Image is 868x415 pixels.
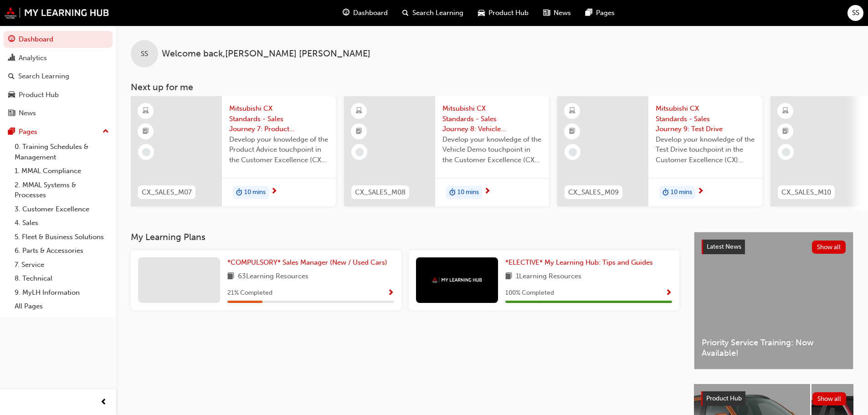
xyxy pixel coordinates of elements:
span: News [554,8,571,18]
span: Mitsubishi CX Standards - Sales Journey 9: Test Drive [656,103,755,134]
a: guage-iconDashboard [335,4,395,22]
img: mmal [5,7,109,19]
span: search-icon [8,72,15,81]
span: book-icon [505,271,512,282]
span: book-icon [227,271,234,282]
span: up-icon [103,126,109,138]
span: news-icon [543,7,550,19]
span: Mitsubishi CX Standards - Sales Journey 8: Vehicle Demo [442,103,542,134]
span: news-icon [8,109,15,118]
span: SS [852,8,859,18]
a: CX_SALES_M07Mitsubishi CX Standards - Sales Journey 7: Product AdviceDevelop your knowledge of th... [131,96,336,206]
a: 1. MMAL Compliance [11,164,113,178]
span: learningRecordVerb_NONE-icon [355,148,364,156]
span: Develop your knowledge of the Product Advice touchpoint in the Customer Excellence (CX) Sales jou... [229,134,329,165]
span: Welcome back , [PERSON_NAME] [PERSON_NAME] [162,49,370,59]
span: Show Progress [665,289,672,297]
span: learningResourceType_ELEARNING-icon [569,105,575,117]
button: SS [847,5,863,21]
a: Latest NewsShow allPriority Service Training: Now Available! [694,232,853,369]
span: Develop your knowledge of the Vehicle Demo touchpoint in the Customer Excellence (CX) Sales journey. [442,134,542,165]
span: SS [141,49,148,59]
span: guage-icon [343,7,349,19]
button: Show Progress [387,287,394,299]
a: pages-iconPages [578,4,622,22]
span: booktick-icon [782,126,789,138]
span: Priority Service Training: Now Available! [702,338,846,358]
span: pages-icon [586,7,592,19]
a: CX_SALES_M09Mitsubishi CX Standards - Sales Journey 9: Test DriveDevelop your knowledge of the Te... [557,96,762,206]
a: 3. Customer Excellence [11,202,113,216]
button: DashboardAnalyticsSearch LearningProduct HubNews [4,29,113,123]
span: car-icon [478,7,485,19]
span: search-icon [402,7,409,19]
span: duration-icon [663,187,669,199]
span: learningRecordVerb_NONE-icon [142,148,150,156]
a: news-iconNews [536,4,578,22]
a: 9. MyLH Information [11,286,113,300]
span: Latest News [707,243,741,251]
span: Search Learning [412,8,463,18]
span: 10 mins [671,187,692,198]
span: booktick-icon [356,126,362,138]
span: learningRecordVerb_NONE-icon [782,148,790,156]
a: All Pages [11,299,113,313]
a: 6. Parts & Accessories [11,244,113,258]
span: pages-icon [8,128,15,136]
span: Pages [596,8,615,18]
span: 10 mins [244,187,266,198]
h3: Next up for me [116,82,868,92]
button: Show all [812,241,846,254]
span: 63 Learning Resources [238,271,308,282]
a: 8. Technical [11,272,113,286]
a: 7. Service [11,258,113,272]
span: chart-icon [8,54,15,62]
a: car-iconProduct Hub [471,4,536,22]
span: Dashboard [353,8,388,18]
a: Search Learning [4,68,113,85]
span: *COMPULSORY* Sales Manager (New / Used Cars) [227,258,387,266]
span: 1 Learning Resources [516,271,581,282]
span: learningResourceType_ELEARNING-icon [782,105,789,117]
button: Show Progress [665,287,672,299]
span: booktick-icon [143,126,149,138]
a: 2. MMAL Systems & Processes [11,178,113,202]
span: next-icon [271,188,277,196]
span: car-icon [8,91,15,99]
a: *COMPULSORY* Sales Manager (New / Used Cars) [227,257,391,268]
a: Latest NewsShow all [702,240,846,254]
a: Dashboard [4,31,113,48]
a: 0. Training Schedules & Management [11,140,113,164]
span: booktick-icon [569,126,575,138]
a: Product HubShow all [701,391,846,406]
span: duration-icon [449,187,456,199]
a: 5. Fleet & Business Solutions [11,230,113,244]
button: Show all [812,392,847,405]
div: Product Hub [19,90,59,100]
a: News [4,105,113,122]
span: guage-icon [8,36,15,44]
a: 4. Sales [11,216,113,230]
span: 100 % Completed [505,288,554,298]
span: CX_SALES_M08 [355,187,406,198]
span: Product Hub [488,8,529,18]
a: CX_SALES_M08Mitsubishi CX Standards - Sales Journey 8: Vehicle DemoDevelop your knowledge of the ... [344,96,549,206]
span: Product Hub [706,395,742,402]
h3: My Learning Plans [131,232,679,242]
a: Analytics [4,50,113,67]
span: CX_SALES_M09 [568,187,619,198]
span: next-icon [697,188,704,196]
img: mmal [432,277,482,283]
button: Pages [4,123,113,140]
span: next-icon [484,188,491,196]
div: Analytics [19,53,47,63]
span: CX_SALES_M07 [142,187,192,198]
span: Mitsubishi CX Standards - Sales Journey 7: Product Advice [229,103,329,134]
div: News [19,108,36,118]
div: Pages [19,127,37,137]
span: duration-icon [236,187,242,199]
span: learningResourceType_ELEARNING-icon [356,105,362,117]
span: *ELECTIVE* My Learning Hub: Tips and Guides [505,258,653,266]
span: learningRecordVerb_NONE-icon [569,148,577,156]
span: Develop your knowledge of the Test Drive touchpoint in the Customer Excellence (CX) Sales journey. [656,134,755,165]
